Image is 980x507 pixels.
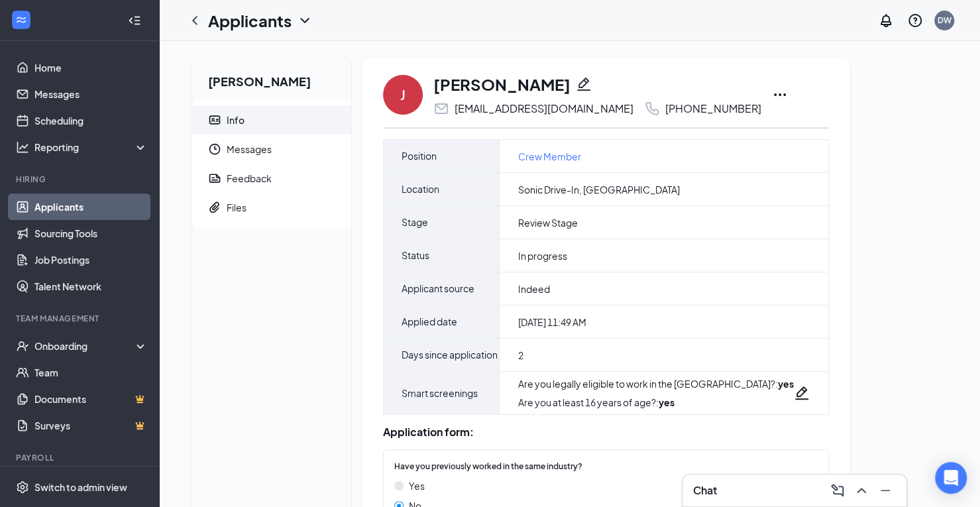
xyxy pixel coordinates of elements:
[208,113,221,127] svg: ContactCard
[693,483,717,498] h3: Chat
[402,272,474,305] span: Applicant source
[192,105,351,135] a: ContactCardInfo
[383,425,829,439] div: Application form:
[16,452,145,463] div: Payroll
[659,396,675,408] strong: yes
[851,480,872,501] button: ChevronUp
[853,482,869,498] svg: ChevronUp
[192,57,351,100] h2: [PERSON_NAME]
[16,313,145,324] div: Team Management
[878,13,894,28] svg: Notifications
[402,206,428,239] span: Stage
[192,193,351,222] a: PaperclipFiles
[665,102,761,115] div: [PHONE_NUMBER]
[877,482,893,498] svg: Minimize
[192,135,351,164] a: ClockMessages
[34,247,148,273] a: Job Postings
[16,141,29,154] svg: Analysis
[208,9,292,32] h1: Applicants
[827,480,848,501] button: ComposeMessage
[402,239,429,272] span: Status
[34,412,148,439] a: SurveysCrown
[34,359,148,386] a: Team
[15,13,28,27] svg: WorkstreamLogo
[34,273,148,300] a: Talent Network
[227,201,246,214] div: Files
[16,480,29,494] svg: Settings
[34,194,148,220] a: Applicants
[227,172,272,185] div: Feedback
[208,201,221,214] svg: Paperclip
[576,76,592,92] svg: Pencil
[402,306,457,338] span: Applied date
[16,339,29,353] svg: UserCheck
[394,461,582,473] span: Have you previously worked in the same industry?
[778,378,794,390] strong: yes
[907,13,923,28] svg: QuestionInfo
[34,54,148,81] a: Home
[794,385,810,401] svg: Pencil
[34,220,148,247] a: Sourcing Tools
[772,87,788,103] svg: Ellipses
[938,15,952,26] div: DW
[34,480,127,494] div: Switch to admin view
[34,141,148,154] div: Reporting
[34,386,148,412] a: DocumentsCrown
[518,149,581,164] a: Crew Member
[433,73,571,95] h1: [PERSON_NAME]
[192,164,351,193] a: ReportFeedback
[34,107,148,134] a: Scheduling
[227,113,245,127] div: Info
[830,482,845,498] svg: ComposeMessage
[409,479,425,493] span: Yes
[34,81,148,107] a: Messages
[400,85,406,104] div: J
[208,172,221,185] svg: Report
[402,140,437,172] span: Position
[208,142,221,156] svg: Clock
[187,13,203,28] svg: ChevronLeft
[455,102,633,115] div: [EMAIL_ADDRESS][DOMAIN_NAME]
[402,173,439,205] span: Location
[644,101,660,117] svg: Phone
[402,377,478,410] span: Smart screenings
[518,249,567,262] span: In progress
[518,377,794,390] div: Are you legally eligible to work in the [GEOGRAPHIC_DATA]? :
[935,462,967,494] div: Open Intercom Messenger
[875,480,896,501] button: Minimize
[433,101,449,117] svg: Email
[518,349,523,362] span: 2
[128,14,141,27] svg: Collapse
[16,174,145,185] div: Hiring
[297,13,313,28] svg: ChevronDown
[34,339,136,353] div: Onboarding
[518,396,794,409] div: Are you at least 16 years of age? :
[402,339,498,371] span: Days since application
[518,282,550,296] span: Indeed
[518,315,586,329] span: [DATE] 11:49 AM
[227,135,341,164] span: Messages
[518,183,680,196] span: Sonic Drive-In, [GEOGRAPHIC_DATA]
[518,216,578,229] span: Review Stage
